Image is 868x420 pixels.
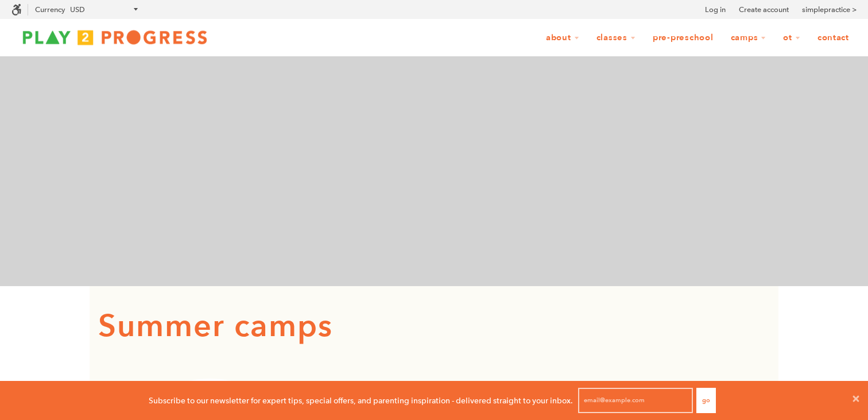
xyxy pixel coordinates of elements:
[802,4,857,16] a: simplepractice >
[723,27,774,49] a: Camps
[739,4,789,16] a: Create account
[645,27,721,49] a: Pre-Preschool
[538,27,587,49] a: About
[776,27,808,49] a: OT
[589,27,643,49] a: Classes
[578,388,693,413] input: email@example.com
[149,394,573,407] p: Subscribe to our newsletter for expert tips, special offers, and parenting inspiration - delivere...
[475,380,617,400] strong: About our camps:
[98,303,770,350] h1: Summer camps
[705,4,726,16] a: Log in
[810,27,857,49] a: Contact
[696,388,716,413] button: Go
[35,5,65,14] label: Currency
[11,26,218,49] img: Play2Progress logo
